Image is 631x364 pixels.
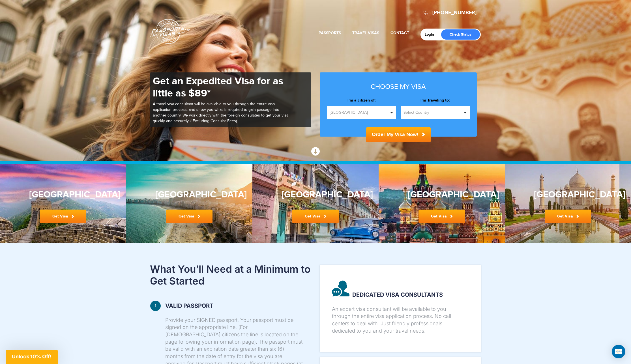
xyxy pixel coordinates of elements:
[165,302,303,309] strong: Valid passport
[612,345,625,358] div: Open Intercom Messenger
[282,190,349,200] h3: [GEOGRAPHIC_DATA]
[166,210,213,223] a: Get Visa
[401,106,470,119] button: Select Country
[332,282,463,298] strong: Dedicated visa consultants
[418,210,465,223] a: Get Visa
[401,98,470,103] label: I’m Traveling to:
[40,210,86,223] a: Get Visa
[390,31,409,35] a: Contact
[327,98,396,103] label: I’m a citizen of:
[441,29,480,40] a: Check Status
[332,281,349,296] img: image description
[29,190,97,200] h3: [GEOGRAPHIC_DATA]
[404,110,462,115] span: Select Country
[150,19,190,44] a: Passports & [DOMAIN_NAME]
[432,10,477,16] a: [PHONE_NUMBER]
[352,31,379,35] a: Travel Visas
[545,210,591,223] a: Get Visa
[12,354,51,359] span: Unlock 10% Off!
[327,106,396,119] button: [GEOGRAPHIC_DATA]
[155,190,223,200] h3: [GEOGRAPHIC_DATA]
[319,31,341,35] a: Passports
[153,75,289,100] h1: Get an Expedited Visa for as little as $89*
[425,32,438,37] a: Login
[292,210,339,223] a: Get Visa
[330,110,388,115] span: [GEOGRAPHIC_DATA]
[327,83,470,91] h3: Choose my visa
[153,102,289,124] p: A travel visa consultant will be available to you through the entire visa application process, an...
[150,263,311,287] h2: What You’ll Need at a Minimum to Get Started
[6,350,58,364] div: Unlock 10% Off!
[332,305,463,335] p: An expert visa consultant will be available to you through the entire visa application process. N...
[408,190,476,200] h3: [GEOGRAPHIC_DATA]
[534,190,602,200] h3: [GEOGRAPHIC_DATA]
[366,127,431,142] button: Order My Visa Now!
